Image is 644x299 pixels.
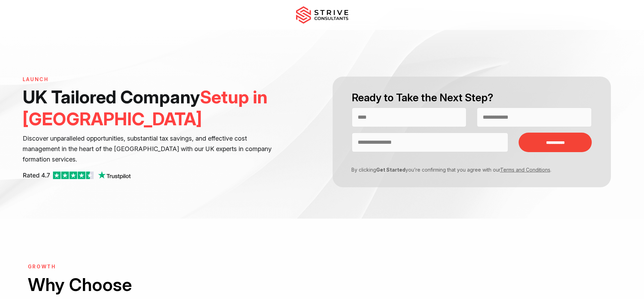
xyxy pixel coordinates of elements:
h6: GROWTH [28,264,317,270]
p: Discover unparalleled opportunities, substantial tax savings, and effective cost management in th... [23,133,280,165]
h1: UK Tailored Company [23,86,280,130]
p: By clicking you’re confirming that you agree with our . [347,166,587,173]
img: main-logo.svg [296,6,348,24]
a: Terms and Conditions [500,167,550,173]
h2: Ready to Take the Next Step? [352,91,592,105]
strong: Get Started [376,167,405,173]
form: Contact form [322,77,622,187]
h6: LAUNCH [23,77,280,82]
